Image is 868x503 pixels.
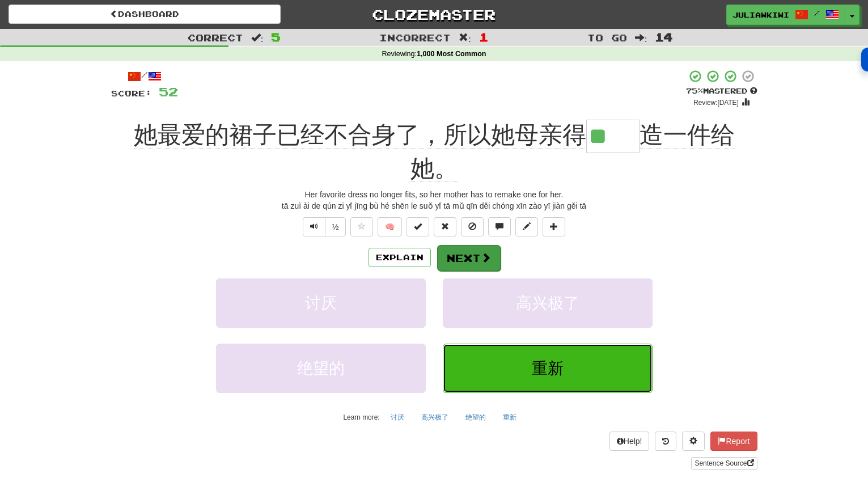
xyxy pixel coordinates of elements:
[415,409,455,426] button: 高兴极了
[379,32,451,43] span: Incorrect
[488,217,511,236] button: Discuss sentence (alt+u)
[134,121,586,149] span: 她最爱的裙子已经不合身了，所以她母亲得
[609,432,650,451] button: Help!
[655,30,673,44] span: 14
[216,344,426,393] button: 绝望的
[693,99,739,107] small: Review: [DATE]
[159,84,178,99] span: 52
[407,217,429,236] button: Set this sentence to 100% Mastered (alt+m)
[655,432,676,451] button: Round history (alt+y)
[443,278,653,328] button: 高兴极了
[726,5,845,25] a: Juliawkiwi /
[686,86,703,95] span: 75 %
[350,217,373,236] button: Favorite sentence (alt+f)
[297,360,345,377] span: 绝望的
[216,278,426,328] button: 讨厌
[443,344,653,393] button: 重新
[303,217,325,236] button: Play sentence audio (ctl+space)
[459,33,471,43] span: :
[378,217,402,236] button: 🧠
[814,9,820,17] span: /
[298,5,570,24] a: Clozemaster
[461,217,484,236] button: Ignore sentence (alt+i)
[325,217,346,236] button: ½
[111,200,757,212] div: tā zuì ài de qún zi yǐ jīng bù hé shēn le suǒ yǐ tā mǔ qīn děi chóng xīn zào yī jiàn gěi tā
[732,10,789,20] span: Juliawkiwi
[515,217,538,236] button: Edit sentence (alt+d)
[111,69,178,83] div: /
[369,248,431,267] button: Explain
[459,409,492,426] button: 绝望的
[271,30,281,44] span: 5
[635,33,647,43] span: :
[710,432,757,451] button: Report
[437,245,501,271] button: Next
[497,409,523,426] button: 重新
[434,217,456,236] button: Reset to 0% Mastered (alt+r)
[543,217,565,236] button: Add to collection (alt+a)
[251,33,264,43] span: :
[9,5,281,24] a: Dashboard
[532,360,564,377] span: 重新
[691,457,757,470] a: Sentence Source
[686,86,757,96] div: Mastered
[343,413,379,421] small: Learn more:
[300,217,346,236] div: Text-to-speech controls
[111,88,152,98] span: Score:
[305,294,337,312] span: 讨厌
[384,409,410,426] button: 讨厌
[188,32,243,43] span: Correct
[410,121,735,182] span: 造一件给她。
[417,50,486,58] strong: 1,000 Most Common
[587,32,627,43] span: To go
[111,189,757,200] div: Her favorite dress no longer fits, so her mother has to remake one for her.
[479,30,489,44] span: 1
[516,294,579,312] span: 高兴极了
